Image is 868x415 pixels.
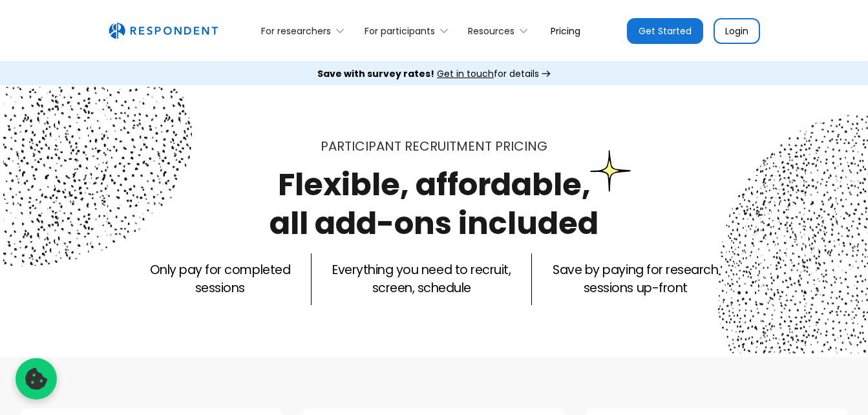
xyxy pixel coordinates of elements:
strong: Save with survey rates! [317,67,434,80]
div: Resources [468,25,514,37]
a: Pricing [540,16,591,46]
span: PRICING [495,137,547,155]
a: Login [714,18,760,44]
p: Save by paying for research sessions up-front [553,261,718,297]
div: For participants [365,25,435,37]
a: Get Started [627,18,703,44]
div: for details [317,67,539,80]
img: Untitled UI logotext [109,23,218,39]
div: Resources [461,16,540,46]
p: Everything you need to recruit, screen, schedule [332,261,511,297]
div: For researchers [254,16,357,46]
a: home [109,23,218,39]
div: For researchers [261,25,331,37]
span: Get in touch [437,67,494,80]
span: Participant recruitment [321,137,492,155]
p: Only pay for completed sessions [150,261,290,297]
div: For participants [357,16,460,46]
h1: Flexible, affordable, all add-ons included [270,163,598,245]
